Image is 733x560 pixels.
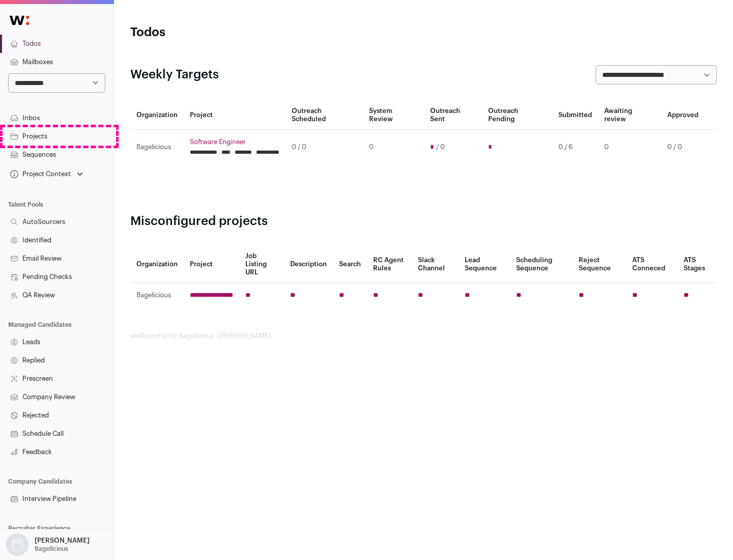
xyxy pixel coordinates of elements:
th: Reject Sequence [573,246,627,283]
h2: Misconfigured projects [130,213,717,230]
td: 0 / 0 [661,130,704,165]
img: nopic.png [6,534,29,556]
td: 0 [598,130,661,165]
p: Bagelicious [35,545,68,553]
footer: wellfound:ai for Bagelicious - [PERSON_NAME] [130,332,717,340]
a: Software Engineer [190,138,279,146]
th: Job Listing URL [239,246,284,283]
h2: Weekly Targets [130,67,219,83]
p: [PERSON_NAME] [35,537,90,545]
th: Submitted [552,101,598,130]
td: 0 / 6 [552,130,598,165]
button: Open dropdown [4,534,92,556]
h1: Todos [130,24,326,41]
th: Search [333,246,367,283]
th: Outreach Scheduled [286,101,363,130]
td: 0 / 0 [286,130,363,165]
button: Open dropdown [8,167,85,181]
img: Wellfound [4,10,35,31]
td: Bagelicious [130,130,184,165]
div: Project Context [8,170,71,178]
span: / 0 [436,143,445,151]
th: Organization [130,246,184,283]
th: RC Agent Rules [367,246,411,283]
th: System Review [363,101,424,130]
th: Slack Channel [412,246,459,283]
th: Description [284,246,333,283]
th: Outreach Pending [482,101,552,130]
th: ATS Conneced [626,246,677,283]
th: ATS Stages [678,246,717,283]
td: 0 [363,130,424,165]
th: Project [184,101,286,130]
th: Scheduling Sequence [510,246,573,283]
th: Awaiting review [598,101,661,130]
th: Outreach Sent [424,101,483,130]
th: Organization [130,101,184,130]
td: Bagelicious [130,283,184,308]
th: Approved [661,101,704,130]
th: Lead Sequence [459,246,510,283]
th: Project [184,246,239,283]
